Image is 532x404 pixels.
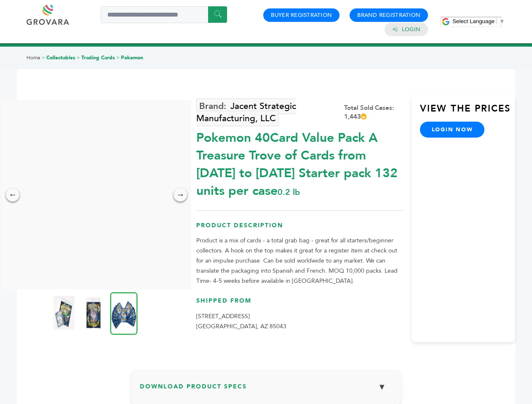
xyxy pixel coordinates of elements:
[196,125,403,200] div: Pokemon 40Card Value Pack A Treasure Trove of Cards from [DATE] to [DATE] Starter pack 132 units ...
[46,54,75,61] a: Collectables
[402,26,420,33] a: Login
[196,98,296,126] a: Jacent Strategic Manufacturing, LLC
[53,296,75,330] img: Pokemon 40-Card Value Pack – A Treasure Trove of Cards from 1996 to 2024 - Starter pack! 132 unit...
[452,18,495,24] span: Select Language
[81,54,115,61] a: Trading Cards
[420,122,485,138] a: login now
[121,54,143,61] a: Pokemon
[499,18,505,24] span: ▼
[174,188,187,202] div: →
[278,186,300,198] span: 0.2 lb
[196,236,403,286] p: Product is a mix of cards - a total grab bag - great for all starters/beginner collectors. A hook...
[83,296,104,330] img: Pokemon 40-Card Value Pack – A Treasure Trove of Cards from 1996 to 2024 - Starter pack! 132 unit...
[452,18,505,24] a: Select Language​
[77,54,80,61] span: >
[42,54,45,61] span: >
[116,54,120,61] span: >
[196,297,403,311] h3: Shipped From
[110,292,138,335] img: Pokemon 40-Card Value Pack – A Treasure Trove of Cards from 1996 to 2024 - Starter pack! 132 unit...
[196,221,403,236] h3: Product Description
[101,6,227,23] input: Search a product or brand...
[6,188,19,202] div: ←
[372,378,393,396] button: ▼
[357,11,420,19] a: Brand Registration
[27,54,40,61] a: Home
[196,311,403,332] p: [STREET_ADDRESS] [GEOGRAPHIC_DATA], AZ 85043
[344,104,403,121] div: Total Sold Cases: 1,443
[140,378,393,402] h3: Download Product Specs
[420,102,515,122] h3: View the Prices
[271,11,332,19] a: Buyer Registration
[497,18,497,24] span: ​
